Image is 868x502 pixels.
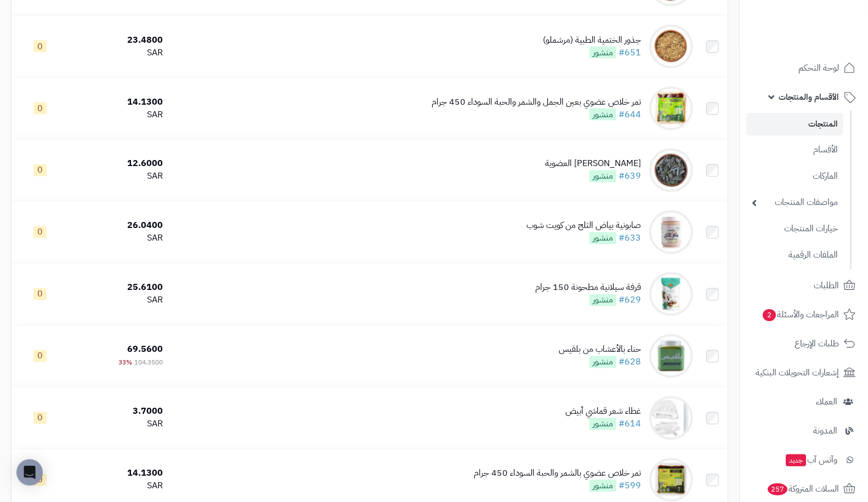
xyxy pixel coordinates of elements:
[589,480,616,492] span: منشور
[73,282,163,294] div: 25.6100
[589,170,616,182] span: منشور
[589,418,616,430] span: منشور
[746,217,843,241] a: خيارات المنتجات
[746,55,861,81] a: لوحة التحكم
[746,330,861,357] a: طلبات الإرجاع
[619,294,641,307] a: #629
[649,149,693,192] img: مرامية القصيم العضوية
[127,343,163,356] span: 69.5600
[649,458,693,502] img: تمر خلاص عضوي بالشمر والحبة السوداء 450 جرام
[619,356,641,369] a: #628
[746,360,861,386] a: إشعارات التحويلات البنكية
[746,389,861,415] a: العملاء
[16,459,43,486] div: Open Intercom Messenger
[73,170,163,183] div: SAR
[559,344,641,356] div: حناء بالأعشاب من بلقيس
[619,170,641,183] a: #639
[762,307,839,322] span: المراجعات والأسئلة
[73,96,163,109] div: 14.1300
[814,278,839,293] span: الطلبات
[649,272,693,316] img: قرفة سيلانية مطحونة 150 جرام
[746,476,861,502] a: السلات المتروكة257
[816,394,837,409] span: العملاء
[33,102,47,115] span: 0
[589,109,616,121] span: منشور
[779,89,839,105] span: الأقسام والمنتجات
[73,467,163,480] div: 14.1300
[118,358,132,368] span: 33%
[589,47,616,59] span: منشور
[33,41,47,53] span: 0
[746,301,861,328] a: المراجعات والأسئلة2
[649,396,693,440] img: غطاء شعر قماشي أبيض
[73,47,163,59] div: SAR
[432,96,641,109] div: تمر خلاص عضوي بعين الجمل والشمر والحبة السوداء 450 جرام
[786,454,806,466] span: جديد
[73,109,163,121] div: SAR
[589,294,616,306] span: منشور
[134,358,163,368] span: 104.3500
[33,164,47,176] span: 0
[649,87,693,130] img: تمر خلاص عضوي بعين الجمل والشمر والحبة السوداء 450 جرام
[73,406,163,418] div: 3.7000
[798,60,839,76] span: لوحة التحكم
[535,282,641,294] div: قرفة سيلانية مطحونة 150 جرام
[73,480,163,493] div: SAR
[73,220,163,232] div: 26.0400
[619,418,641,431] a: #614
[73,294,163,307] div: SAR
[33,350,47,362] span: 0
[746,447,861,473] a: وآتس آبجديد
[746,418,861,444] a: المدونة
[619,232,641,245] a: #633
[813,423,837,438] span: المدونة
[543,34,641,47] div: جذور الختمية الطبية (مرشملو)
[33,412,47,424] span: 0
[565,406,641,418] div: غطاء شعر قماشي أبيض
[73,232,163,245] div: SAR
[33,474,47,486] span: 0
[526,220,641,232] div: صابونية بياض الثلج من كويت شوب
[73,158,163,170] div: 12.6000
[746,272,861,299] a: الطلبات
[746,138,843,162] a: الأقسام
[767,481,839,497] span: السلات المتروكة
[619,46,641,59] a: #651
[33,288,47,300] span: 0
[767,483,788,496] span: 257
[619,480,641,493] a: #599
[785,452,837,467] span: وآتس آب
[746,113,843,135] a: المنتجات
[793,8,858,31] img: logo-2.png
[589,232,616,244] span: منشور
[746,164,843,188] a: الماركات
[649,334,693,378] img: حناء بالأعشاب من بلقيس
[649,210,693,254] img: صابونية بياض الثلج من كويت شوب
[545,158,641,170] div: [PERSON_NAME] العضوية
[746,191,843,214] a: مواصفات المنتجات
[589,356,616,368] span: منشور
[746,243,843,267] a: الملفات الرقمية
[649,25,693,69] img: جذور الختمية الطبية (مرشملو)
[795,336,839,351] span: طلبات الإرجاع
[619,108,641,121] a: #644
[762,309,776,322] span: 2
[73,418,163,431] div: SAR
[756,365,839,380] span: إشعارات التحويلات البنكية
[33,226,47,238] span: 0
[73,34,163,47] div: 23.4800
[474,467,641,480] div: تمر خلاص عضوي بالشمر والحبة السوداء 450 جرام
